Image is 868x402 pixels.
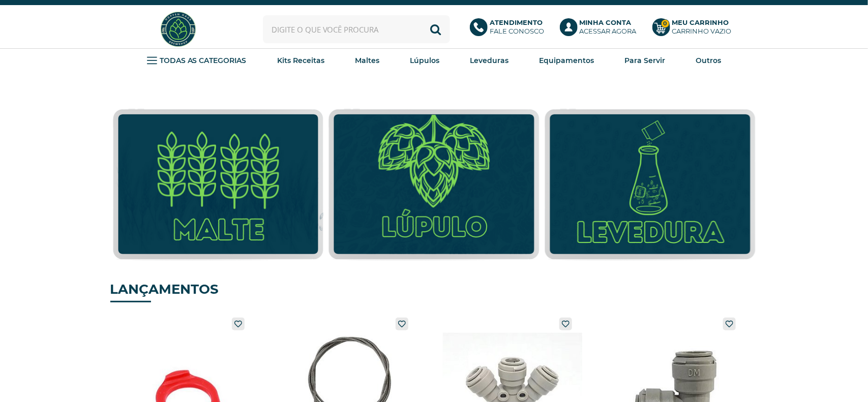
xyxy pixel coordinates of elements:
a: TODAS AS CATEGORIAS [147,53,247,68]
b: Atendimento [490,18,543,26]
p: Fale conosco [490,18,544,36]
img: Leveduras [545,109,756,261]
input: Digite o que você procura [263,15,450,43]
a: Equipamentos [539,53,594,68]
a: Outros [696,53,721,68]
p: Acessar agora [580,18,637,36]
strong: 0 [661,19,670,28]
strong: Kits Receitas [277,56,324,65]
b: Meu Carrinho [672,18,729,26]
a: AtendimentoFale conosco [470,18,550,41]
a: Leveduras [470,53,508,68]
strong: Equipamentos [539,56,594,65]
strong: Maltes [355,56,379,65]
strong: Outros [696,56,721,65]
b: Minha Conta [580,18,632,26]
a: Minha ContaAcessar agora [560,18,642,41]
img: Lúpulo [328,109,540,261]
strong: Lúpulos [410,56,439,65]
a: Lúpulos [410,53,439,68]
button: Buscar [422,15,450,43]
a: Kits Receitas [277,53,324,68]
strong: Leveduras [470,56,508,65]
a: Maltes [355,53,379,68]
strong: Para Servir [624,56,665,65]
strong: LANÇAMENTOS [110,281,219,297]
img: Hopfen Haus BrewShop [159,10,197,48]
a: Para Servir [624,53,665,68]
img: Malte [113,109,324,261]
strong: TODAS AS CATEGORIAS [160,56,247,65]
div: Carrinho Vazio [672,27,732,36]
